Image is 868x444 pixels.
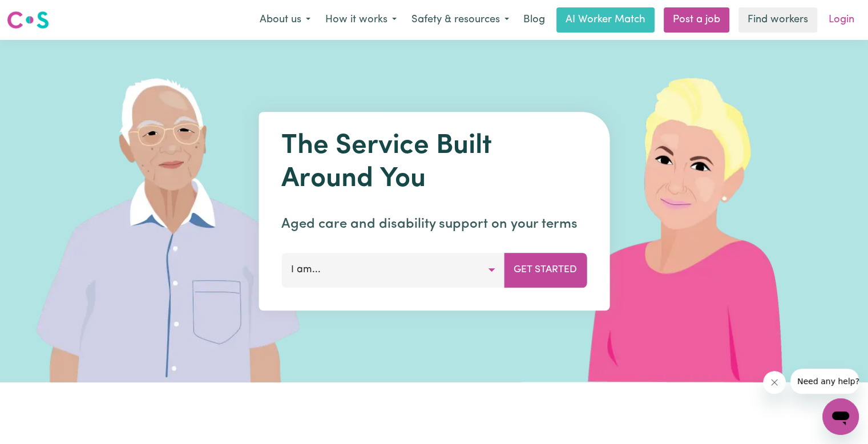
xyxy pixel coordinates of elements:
a: Login [822,7,861,33]
span: Need any help? [7,8,69,17]
iframe: Close message [763,371,786,394]
a: AI Worker Match [556,7,655,33]
a: Find workers [738,7,817,33]
iframe: Message from company [790,369,859,394]
button: Safety & resources [404,8,516,32]
button: How it works [318,8,404,32]
a: Blog [516,7,552,33]
a: Post a job [664,7,729,33]
button: Get Started [504,253,587,287]
a: Careseekers logo [7,7,49,33]
button: I am... [281,253,504,287]
img: Careseekers logo [7,10,49,30]
button: About us [252,8,318,32]
p: Aged care and disability support on your terms [281,214,587,235]
h1: The Service Built Around You [281,130,587,196]
iframe: Button to launch messaging window [822,398,859,435]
